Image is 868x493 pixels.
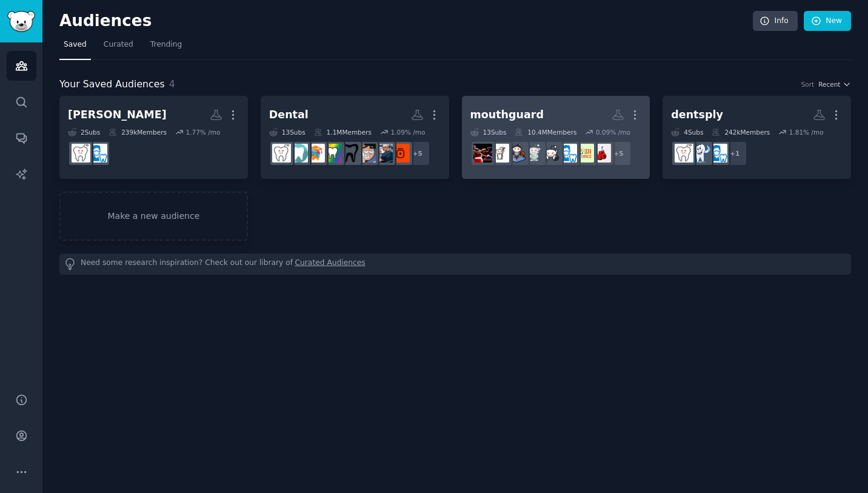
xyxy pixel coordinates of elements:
a: Info [753,11,798,32]
img: BJJWomen [575,144,594,163]
a: Make a new audience [59,192,248,241]
img: amateur_boxing [473,144,492,163]
div: 239k Members [109,128,167,136]
div: 2 Sub s [68,128,100,136]
img: Dentistry [72,144,90,163]
img: askdentists [88,144,107,163]
img: Dentistry [272,144,291,163]
div: 1.09 % /mo [391,128,426,136]
div: 1.1M Members [314,128,372,136]
img: rugbyunion [524,144,543,163]
img: askdentists [709,144,727,163]
div: mouthguard [470,107,544,122]
img: DentalDudes [357,144,376,163]
img: ExoCAD [692,144,710,163]
a: Curated [99,35,138,60]
img: predental [323,144,342,163]
span: 4 [169,78,175,90]
img: DentalSchool [306,144,325,163]
div: 13 Sub s [269,128,305,136]
img: MuayThai [507,144,526,163]
img: askdentists [558,144,577,163]
div: 13 Sub s [470,128,507,136]
img: hockeyplayers [490,144,509,163]
div: Sort [801,80,815,89]
a: Saved [59,35,91,60]
span: Recent [818,80,840,89]
div: + 5 [405,141,430,166]
span: Trending [150,39,182,50]
div: [PERSON_NAME] [68,107,167,122]
a: Dental13Subs1.1MMembers1.09% /mo+5AskDocsexocad_3shapeDentalDudesDentalAssistantpredentalDentalSc... [261,96,449,179]
div: Need some research inspiration? Check out our library of [59,253,851,275]
a: Trending [146,35,186,60]
a: New [804,11,851,32]
img: DentalHygiene [289,144,308,163]
div: + 1 [722,141,747,166]
img: DentalAssistant [340,144,359,163]
div: 1.81 % /mo [789,128,824,136]
span: Curated [104,39,133,50]
div: 242k Members [712,128,770,136]
button: Recent [818,80,851,89]
a: dentsply4Subs242kMembers1.81% /mo+1askdentistsExoCADDentistry [663,96,851,179]
div: 1.77 % /mo [185,128,220,136]
a: mouthguard13Subs10.4MMembers0.09% /mo+5fightgearBJJWomenaskdentistsMMArugbyunionMuayThaihockeypla... [462,96,650,179]
img: GummySearch logo [7,11,35,32]
span: Your Saved Audiences [59,77,165,92]
div: Dental [269,107,309,122]
div: dentsply [671,107,723,122]
img: exocad_3shape [374,144,393,163]
a: [PERSON_NAME]2Subs239kMembers1.77% /moaskdentistsDentistry [59,96,248,179]
a: Curated Audiences [295,258,366,270]
div: 0.09 % /mo [596,128,630,136]
h2: Audiences [59,12,753,31]
span: Saved [64,39,87,50]
img: MMA [541,144,560,163]
div: + 5 [606,141,632,166]
div: 4 Sub s [671,128,703,136]
img: AskDocs [391,144,410,163]
img: Dentistry [675,144,693,163]
img: fightgear [592,144,611,163]
div: 10.4M Members [515,128,576,136]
